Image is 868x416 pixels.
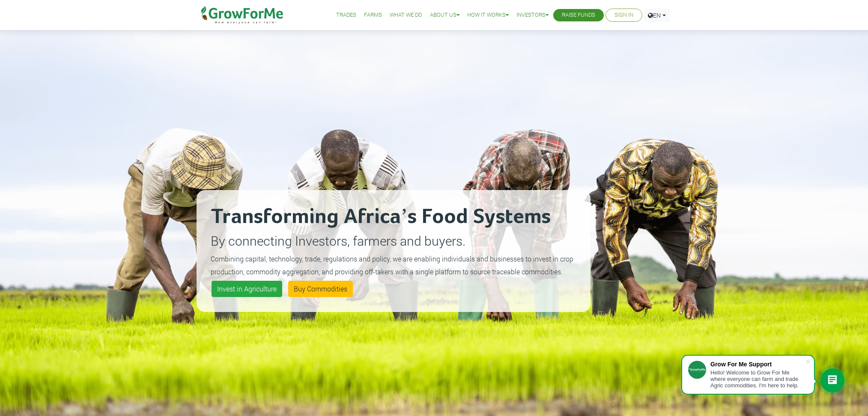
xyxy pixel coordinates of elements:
a: Trades [336,11,356,20]
p: By connecting Investors, farmers and buyers. [211,231,576,250]
a: EN [644,9,670,22]
a: Farms [364,11,382,20]
a: Investors [516,11,549,20]
a: Raise Funds [562,11,595,20]
small: Combining capital, technology, trade, regulations and policy, we are enabling individuals and bus... [211,254,573,276]
a: Invest in Agriculture [212,281,282,297]
div: Grow For Me Support [710,361,805,368]
h2: Transforming Africa’s Food Systems [211,204,576,230]
a: Buy Commodities [288,281,353,297]
a: Sign In [614,11,633,20]
a: How it Works [467,11,509,20]
div: Hello! Welcome to Grow For Me where everyone can farm and trade Agric commodities. I'm here to help. [710,369,805,389]
a: About Us [430,11,459,20]
a: What We Do [390,11,422,20]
